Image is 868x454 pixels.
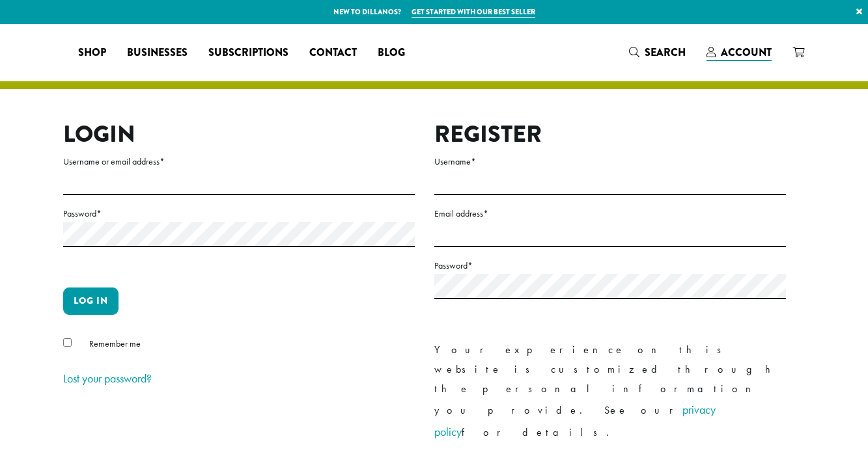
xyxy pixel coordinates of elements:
[434,402,716,439] a: privacy policy
[309,45,357,61] span: Contact
[378,45,405,61] span: Blog
[434,120,786,148] h2: Register
[434,206,786,222] label: Email address
[645,45,686,60] span: Search
[68,42,117,63] a: Shop
[208,45,288,61] span: Subscriptions
[63,154,415,170] label: Username or email address
[412,7,535,18] a: Get started with our best seller
[63,287,119,315] button: Log in
[63,120,415,148] h2: Login
[63,371,152,386] a: Lost your password?
[434,340,786,443] p: Your experience on this website is customized through the personal information you provide. See o...
[721,45,772,60] span: Account
[78,45,106,61] span: Shop
[63,206,415,222] label: Password
[434,258,786,274] label: Password
[434,154,786,170] label: Username
[89,338,141,349] span: Remember me
[619,42,696,63] a: Search
[127,45,188,61] span: Businesses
